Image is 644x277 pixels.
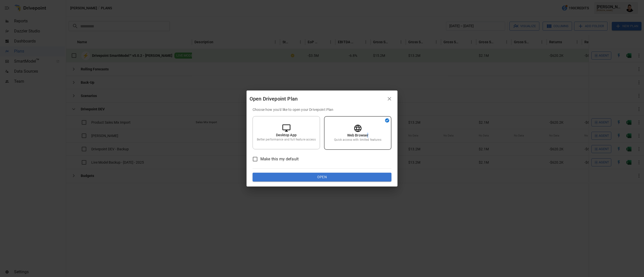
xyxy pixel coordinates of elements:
div: Open Drivepoint Plan [250,95,384,103]
p: Quick access with limited features [334,138,381,142]
button: Open [253,173,391,182]
p: Better performance and full feature access [257,137,315,142]
span: Make this my default [260,156,299,162]
p: Web Browser [347,133,369,138]
p: Desktop App [276,132,297,137]
p: Choose how you'd like to open your Drivepoint Plan [253,107,391,112]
